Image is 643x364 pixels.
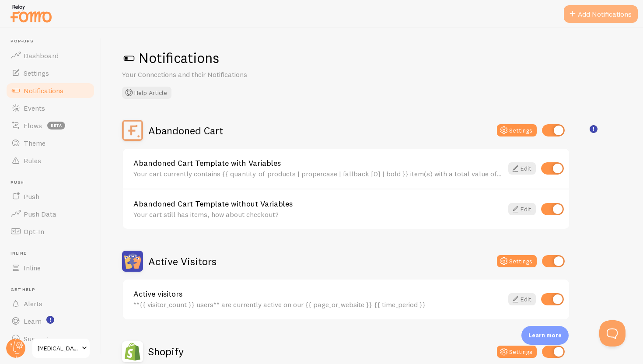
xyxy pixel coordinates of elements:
span: Notifications [24,86,63,95]
a: Edit [508,162,536,175]
span: Push [24,192,39,201]
a: Edit [508,293,536,305]
a: Dashboard [5,47,95,64]
p: Your Connections and their Notifications [122,70,332,80]
p: Learn more [528,331,562,339]
a: Rules [5,152,95,169]
h2: Shopify [148,345,184,358]
span: Settings [24,69,49,77]
a: Events [5,99,95,117]
a: Notifications [5,82,95,99]
span: Pop-ups [10,38,95,44]
div: Your cart still has items, how about checkout? [133,210,503,218]
a: Support [5,330,95,347]
button: Settings [497,255,537,267]
svg: <p>🛍️ For Shopify Users</p><p>To use the <strong>Abandoned Cart with Variables</strong> template,... [590,125,598,133]
button: Help Article [122,87,171,99]
h2: Active Visitors [148,255,217,268]
a: Alerts [5,295,95,312]
a: Settings [5,64,95,82]
a: [MEDICAL_DATA] [31,338,91,359]
a: Active visitors [133,290,503,298]
span: Push Data [24,210,56,218]
button: Settings [497,124,537,136]
a: Opt-In [5,223,95,240]
svg: <p>Watch New Feature Tutorials!</p> [46,316,54,324]
img: fomo-relay-logo-orange.svg [9,2,53,24]
span: Events [24,104,45,112]
img: Abandoned Cart [122,120,143,141]
span: Rules [24,156,41,165]
iframe: Help Scout Beacon - Open [599,320,626,346]
a: Edit [508,203,536,215]
span: Flows [24,121,42,130]
span: Theme [24,139,45,147]
span: [MEDICAL_DATA] [38,343,79,353]
a: Push Data [5,205,95,223]
span: beta [47,122,65,129]
span: Support [24,334,49,343]
span: Push [10,180,95,185]
div: Learn more [521,326,569,345]
a: Abandoned Cart Template without Variables [133,200,503,208]
span: Opt-In [24,227,44,236]
span: Inline [24,263,41,272]
h2: Abandoned Cart [148,124,223,137]
span: Inline [10,251,95,256]
span: Alerts [24,299,42,308]
div: Your cart currently contains {{ quantity_of_products | propercase | fallback [0] | bold }} item(s... [133,170,503,178]
a: Inline [5,259,95,276]
a: Flows beta [5,117,95,134]
div: **{{ visitor_count }} users** are currently active on our {{ page_or_website }} {{ time_period }} [133,301,503,308]
span: Dashboard [24,51,59,60]
img: Active Visitors [122,251,143,272]
img: Shopify [122,341,143,362]
button: Settings [497,346,537,358]
span: Get Help [10,287,95,293]
span: Learn [24,317,42,325]
a: Learn [5,312,95,330]
a: Push [5,188,95,205]
a: Theme [5,134,95,152]
a: Abandoned Cart Template with Variables [133,159,503,167]
h1: Notifications [122,49,622,67]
